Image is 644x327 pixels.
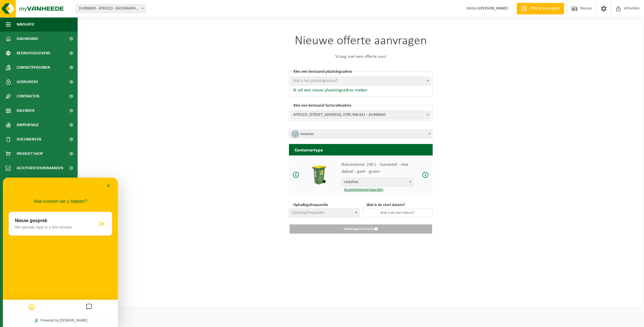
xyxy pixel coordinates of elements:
span: Contracten [17,89,39,103]
h2: Containertype [289,144,433,155]
span: Contactpersonen [17,60,50,75]
span: Restafval [289,130,432,139]
a: Acceptatievoorwaarden [342,188,383,192]
input: Wat is de start datum? [362,209,433,217]
p: Rolcontainer 240 L - kunststof - vlak deksel - geel - groen [342,161,413,175]
span: Rapportage [17,118,39,132]
span: 10-896650 - ATRICCO - KORTRIJK [76,4,146,13]
span: restafval [342,178,413,186]
button: Aanvraag versturen [290,224,432,234]
span: Restafval [300,130,425,138]
span: Kalender [17,103,34,118]
span: Dashboard [17,32,38,46]
span: Wat is het plaatsingsadres? [293,79,337,83]
span: Ophalingsfrequentie [292,211,324,215]
span: Gebruikers [17,75,38,89]
span: Acceptatievoorwaarden [17,161,63,175]
p: Ophalingsfrequentie [292,202,359,208]
span: 10-896650 - ATRICCO - KORTRIJK [76,5,145,13]
span: Offerte aanvragen [528,6,561,11]
button: Ik wil een nieuw plaatsingsadres maken [291,87,367,93]
span: Bedrijfsgegevens [17,46,50,60]
span: Product Shop [17,147,43,161]
p: Vraag snel een offerte aan! [289,53,433,60]
span: ATRICCO, OUDENAARDSESTEENWEG 117, KORTRIJK, 0785.998.621 - 10-896650 [291,111,431,119]
span: Documenten [17,132,41,147]
span: Kies een bestaand plaatsingsadres [292,70,354,74]
iframe: chat widget [3,178,118,327]
span: ATRICCO, OUDENAARDSESTEENWEG 117, KORTRIJK, 0785.998.621 - 10-896650 [291,111,431,119]
span: Kies een bestaand facturatieadres [292,103,353,108]
span: Restafval [289,130,433,138]
strong: [PERSON_NAME] [479,6,508,11]
span: Navigatie [17,17,34,32]
a: Offerte aanvragen [517,3,564,14]
h1: Nieuwe offerte aanvragen [289,35,433,47]
img: Rolcontainer 240 L - kunststof - vlak deksel - geel - groen [308,164,330,186]
p: Wat is de start datum? [365,202,433,208]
